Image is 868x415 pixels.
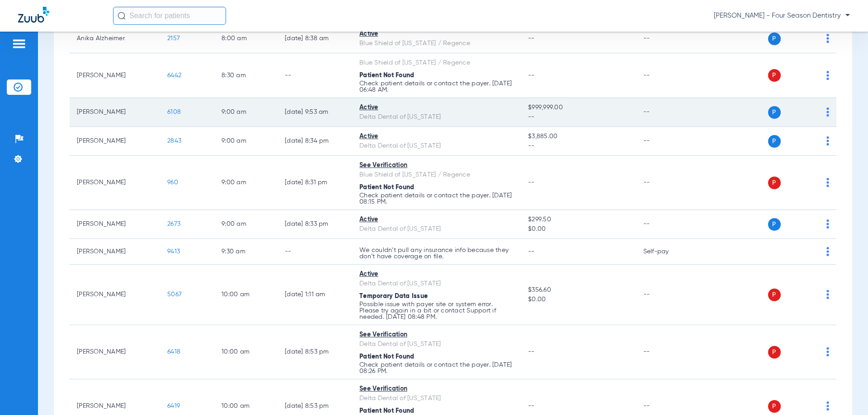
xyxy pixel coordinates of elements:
td: [DATE] 8:53 PM [278,325,352,379]
td: [DATE] 9:53 AM [278,98,352,127]
img: group-dot-blue.svg [826,34,829,43]
div: See Verification [359,384,514,394]
td: 10:00 AM [214,265,278,325]
iframe: Chat Widget [823,372,868,415]
td: -- [636,53,697,98]
div: Active [359,270,514,279]
span: 5067 [167,291,182,298]
img: group-dot-blue.svg [826,347,829,356]
span: 2157 [167,35,180,42]
span: $299.50 [528,215,628,224]
img: Zuub Logo [18,7,49,23]
p: We couldn’t pull any insurance info because they don’t have coverage on file. [359,247,514,260]
span: -- [528,35,535,42]
span: [PERSON_NAME] - Four Season Dentistry [714,11,850,20]
div: See Verification [359,330,514,340]
div: Delta Dental of [US_STATE] [359,112,514,122]
td: [PERSON_NAME] [70,210,160,239]
td: [PERSON_NAME] [70,98,160,127]
span: -- [528,349,535,355]
span: 6418 [167,349,180,355]
p: Check patient details or contact the payer. [DATE] 08:15 PM. [359,192,514,205]
td: 8:30 AM [214,53,278,98]
td: -- [278,53,352,98]
img: group-dot-blue.svg [826,290,829,299]
span: -- [528,179,535,186]
span: $999,999.00 [528,103,628,112]
div: Active [359,103,514,112]
img: group-dot-blue.svg [826,178,829,187]
span: Temporary Data Issue [359,293,428,299]
td: [DATE] 8:31 PM [278,156,352,210]
td: 9:00 AM [214,210,278,239]
td: [PERSON_NAME] [70,265,160,325]
span: -- [528,112,628,122]
span: -- [528,403,535,409]
span: P [768,346,781,359]
td: Anika Alzheimer [70,24,160,53]
td: 9:30 AM [214,239,278,265]
span: P [768,69,781,82]
span: Patient Not Found [359,408,414,414]
td: [DATE] 8:33 PM [278,210,352,239]
div: Delta Dental of [US_STATE] [359,224,514,234]
span: 960 [167,179,178,186]
img: Search Icon [118,12,126,20]
div: Active [359,215,514,224]
span: $0.00 [528,295,628,304]
td: [PERSON_NAME] [70,239,160,265]
span: 6108 [167,109,181,115]
div: Delta Dental of [US_STATE] [359,141,514,151]
span: -- [528,248,535,255]
span: $3,885.00 [528,132,628,141]
span: $0.00 [528,224,628,234]
div: Active [359,29,514,39]
span: Patient Not Found [359,72,414,79]
td: 9:00 AM [214,98,278,127]
div: Active [359,132,514,141]
p: Check patient details or contact the payer. [DATE] 08:26 PM. [359,362,514,374]
td: [PERSON_NAME] [70,53,160,98]
span: 6419 [167,403,180,409]
div: Blue Shield of [US_STATE] / Regence [359,170,514,180]
div: See Verification [359,161,514,170]
td: -- [278,239,352,265]
td: -- [636,210,697,239]
td: [PERSON_NAME] [70,127,160,156]
span: P [768,218,781,231]
td: -- [636,127,697,156]
td: [DATE] 8:38 AM [278,24,352,53]
span: -- [528,141,628,151]
span: P [768,177,781,189]
span: P [768,106,781,119]
div: Delta Dental of [US_STATE] [359,279,514,289]
span: 2843 [167,138,181,144]
p: Possible issue with payer site or system error. Please try again in a bit or contact Support if n... [359,301,514,320]
span: P [768,289,781,301]
div: Delta Dental of [US_STATE] [359,394,514,403]
div: Blue Shield of [US_STATE] / Regence [359,58,514,68]
img: group-dot-blue.svg [826,136,829,145]
td: 10:00 AM [214,325,278,379]
img: group-dot-blue.svg [826,247,829,256]
span: Patient Not Found [359,184,414,191]
input: Search for patients [113,7,226,25]
td: [DATE] 1:11 AM [278,265,352,325]
img: group-dot-blue.svg [826,107,829,117]
td: -- [636,24,697,53]
td: -- [636,265,697,325]
span: 6442 [167,72,181,79]
span: 2673 [167,221,180,227]
img: group-dot-blue.svg [826,219,829,228]
span: 9413 [167,248,180,255]
p: Check patient details or contact the payer. [DATE] 06:48 AM. [359,80,514,93]
span: P [768,400,781,413]
td: [DATE] 8:34 PM [278,127,352,156]
td: -- [636,325,697,379]
span: $356.60 [528,285,628,295]
td: 9:00 AM [214,127,278,156]
td: -- [636,156,697,210]
span: P [768,135,781,148]
td: Self-pay [636,239,697,265]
